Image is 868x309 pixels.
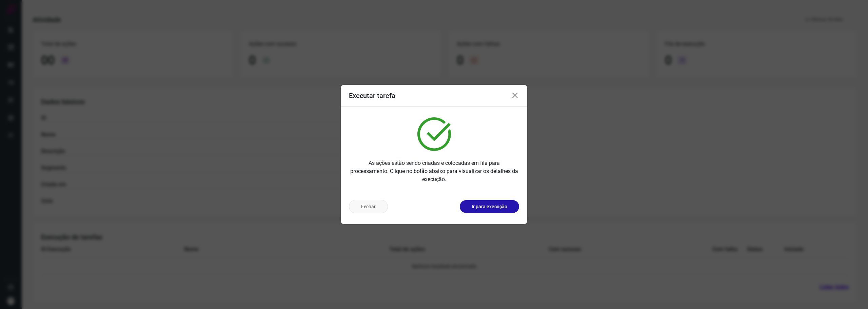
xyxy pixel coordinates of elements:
[460,200,519,213] button: Ir para execução
[472,203,507,210] p: Ir para execução
[349,159,519,184] p: As ações estão sendo criadas e colocadas em fila para processamento. Clique no botão abaixo para ...
[349,92,395,100] h3: Executar tarefa
[349,200,388,213] button: Fechar
[417,117,451,151] img: verified.svg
